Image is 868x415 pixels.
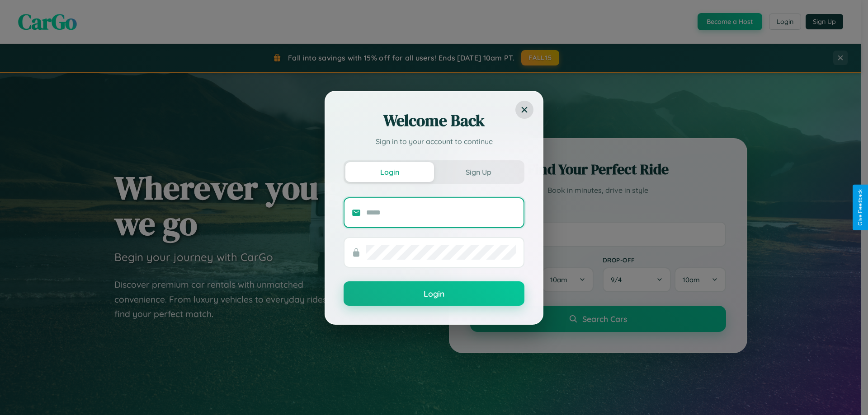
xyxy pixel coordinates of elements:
[344,110,524,131] h2: Welcome Back
[344,136,524,147] p: Sign in to your account to continue
[857,189,863,226] div: Give Feedback
[345,162,434,182] button: Login
[344,281,524,306] button: Login
[434,162,523,182] button: Sign Up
